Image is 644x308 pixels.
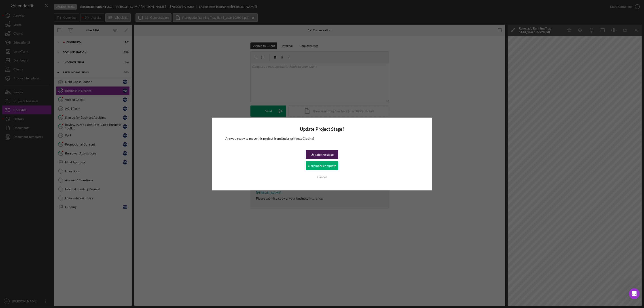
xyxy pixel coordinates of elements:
[306,150,338,159] button: Update the stage
[306,173,338,181] button: Cancel
[311,150,334,159] div: Update the stage
[225,127,419,132] h4: Update Project Stage?
[629,288,640,299] iframe: Intercom live chat
[317,173,327,181] div: Cancel
[308,161,336,170] div: Only mark complete
[306,161,338,170] button: Only mark complete
[225,136,419,141] p: Are you ready to move this project from Underwriting to Closing ?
